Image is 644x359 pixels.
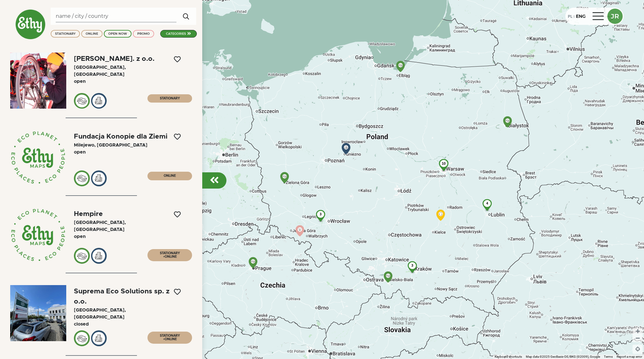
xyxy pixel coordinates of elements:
[74,234,86,239] span: Open
[435,159,453,176] img: 10
[86,32,98,36] div: ONLINE
[55,32,75,36] div: STATIONARY
[604,355,613,358] a: Terms (opens in new tab)
[164,174,176,177] span: ONLINE
[108,32,127,36] div: OPEN NOW
[568,13,572,20] div: PL
[163,255,165,258] span: +
[607,9,623,24] button: JR
[56,10,176,22] input: Search
[576,13,586,20] div: ENG
[160,97,180,100] span: STATIONARY
[74,55,154,62] div: [PERSON_NAME]. z o.o.
[74,288,169,305] div: Suprema Eco Solutions sp. z o.o.
[479,199,496,216] img: 4
[160,334,180,337] span: STATIONARY
[163,338,165,341] span: +
[166,32,186,36] div: categories
[486,201,488,205] span: 4
[319,212,321,216] span: 3
[15,9,46,39] img: ethy-logo
[312,210,329,226] img: 3
[74,65,126,77] span: [GEOGRAPHIC_DATA], [GEOGRAPHIC_DATA]
[617,355,642,358] a: Report a map error
[160,252,180,255] span: STATIONARY
[495,355,522,359] button: Keyboard shortcuts
[442,162,446,165] span: 10
[165,338,177,341] span: ONLINE
[526,355,600,358] span: Map data ©2025 GeoBasis-DE/BKG (©2009), Google
[180,10,192,23] img: search.svg
[74,79,86,84] span: Open
[74,322,89,327] span: closed
[74,308,126,320] span: [GEOGRAPHIC_DATA], [GEOGRAPHIC_DATA]
[74,211,103,217] div: Hempire
[137,32,150,36] div: PROMO
[74,133,168,140] div: Fundacja Konopie dla Ziemi
[411,263,413,267] span: 3
[572,14,576,20] div: |
[74,220,126,232] span: [GEOGRAPHIC_DATA], [GEOGRAPHIC_DATA]
[74,150,86,154] span: Open
[404,261,421,278] img: 3
[74,143,147,147] span: Milejewo, [GEOGRAPHIC_DATA]
[165,255,177,258] span: ONLINE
